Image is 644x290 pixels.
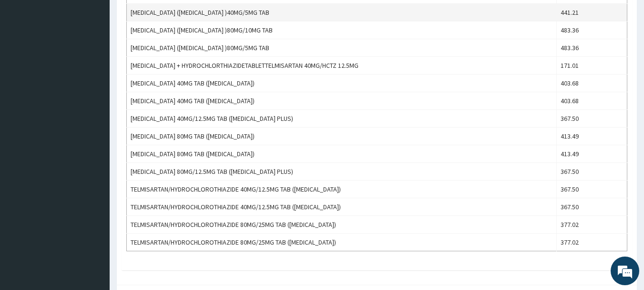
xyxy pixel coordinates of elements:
[557,75,627,92] td: 403.68
[557,234,627,251] td: 377.02
[127,39,557,57] td: [MEDICAL_DATA] ([MEDICAL_DATA] )80MG/5MG TAB
[557,181,627,198] td: 367.50
[557,216,627,234] td: 377.02
[557,145,627,163] td: 413.49
[557,57,627,75] td: 171.01
[557,92,627,110] td: 403.68
[557,21,627,39] td: 483.36
[127,163,557,181] td: [MEDICAL_DATA] 80MG/12.5MG TAB ([MEDICAL_DATA] PLUS)
[127,234,557,251] td: TELMISARTAN/HYDROCHLOROTHIAZIDE 80MG/25MG TAB ([MEDICAL_DATA])
[127,4,557,21] td: [MEDICAL_DATA] ([MEDICAL_DATA] )40MG/5MG TAB
[5,191,182,224] textarea: Type your message and hit 'Enter'
[50,54,160,66] div: Chat with us now
[557,4,627,21] td: 441.21
[127,21,557,39] td: [MEDICAL_DATA] ([MEDICAL_DATA] )80MG/10MG TAB
[557,39,627,57] td: 483.36
[127,57,557,75] td: [MEDICAL_DATA] + HYDROCHLORTHIAZIDETABLETTELMISARTAN 40MG/HCTZ 12.5MG
[55,85,132,182] span: We're online!
[127,198,557,216] td: TELMISARTAN/HYDROCHLOROTHIAZIDE 40MG/12.5MG TAB ([MEDICAL_DATA])
[127,75,557,92] td: [MEDICAL_DATA] 40MG TAB ([MEDICAL_DATA])
[127,92,557,110] td: [MEDICAL_DATA] 40MG TAB ([MEDICAL_DATA])
[127,181,557,198] td: TELMISARTAN/HYDROCHLOROTHIAZIDE 40MG/12.5MG TAB ([MEDICAL_DATA])
[557,198,627,216] td: 367.50
[127,145,557,163] td: [MEDICAL_DATA] 80MG TAB ([MEDICAL_DATA])
[127,216,557,234] td: TELMISARTAN/HYDROCHLOROTHIAZIDE 80MG/25MG TAB ([MEDICAL_DATA])
[18,48,39,72] img: d_794563401_company_1708531726252_794563401
[557,110,627,128] td: 367.50
[557,128,627,145] td: 413.49
[127,128,557,145] td: [MEDICAL_DATA] 80MG TAB ([MEDICAL_DATA])
[127,110,557,128] td: [MEDICAL_DATA] 40MG/12.5MG TAB ([MEDICAL_DATA] PLUS)
[156,5,179,28] div: Minimize live chat window
[557,163,627,181] td: 367.50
